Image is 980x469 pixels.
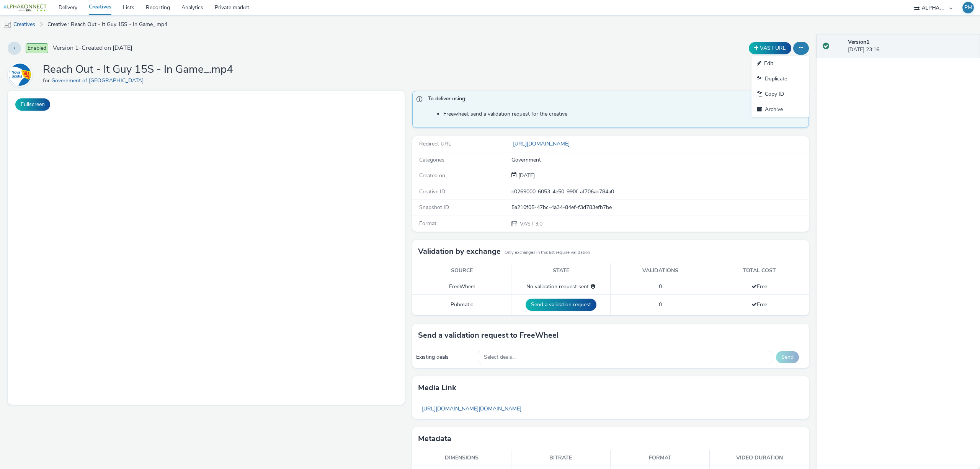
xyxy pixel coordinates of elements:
img: Government of Nova Scotia [9,64,31,86]
a: Archive [751,102,809,117]
span: 0 [659,301,662,308]
a: Government of [GEOGRAPHIC_DATA] [51,77,147,84]
img: undefined Logo [2,3,48,13]
span: Categories [419,156,444,163]
div: Duplicate the creative as a VAST URL [747,42,793,54]
div: [DATE] 23:16 [848,38,974,54]
span: Creative ID [419,188,445,195]
span: Enabled [26,43,48,53]
h3: Metadata [418,433,451,444]
th: Video duration [710,450,809,466]
span: To deliver using: [428,95,801,105]
button: Send [776,351,799,363]
div: PM [964,2,972,13]
a: Creative : Reach Out - It Guy 15S - In Game_.mp4 [44,15,171,34]
span: Redirect URL [419,140,451,147]
img: mobile [4,21,11,29]
a: Copy ID [751,87,809,102]
strong: Version 1 [848,38,869,46]
a: Duplicate [751,71,809,87]
a: Government of Nova Scotia [8,71,35,78]
span: Version 1 - Created on [DATE] [53,44,132,52]
span: 0 [659,283,662,290]
h3: Media link [418,382,456,394]
a: [URL][DOMAIN_NAME] [511,140,573,147]
a: Edit [751,56,809,71]
h1: Reach Out - It Guy 15S - In Game_.mp4 [43,62,233,77]
span: Format [419,220,436,227]
li: Freewheel: send a validation request for the creative [443,110,805,118]
div: Creation 23 September 2025, 23:16 [517,172,535,180]
th: Format [611,450,710,466]
div: Government [511,156,808,164]
td: FreeWheel [412,279,511,294]
button: Send a validation request [526,299,596,311]
span: Select deals... [484,354,516,361]
span: [DATE] [517,172,535,179]
span: Free [751,301,767,308]
div: 5a210f05-47bc-4a34-84ef-f3d783efb7be [511,204,808,211]
th: Validations [611,263,710,279]
h3: Validation by exchange [418,246,501,257]
span: Snapshot ID [419,204,449,211]
span: VAST 3.0 [519,220,542,227]
th: Bitrate [511,450,611,466]
th: Total cost [710,263,809,279]
a: [URL][DOMAIN_NAME][DOMAIN_NAME] [418,401,525,416]
div: c0269000-6053-4e50-990f-af706ac784a0 [511,188,808,196]
th: Source [412,263,511,279]
button: VAST URL [749,42,791,54]
small: Only exchanges in this list require validation [505,250,590,256]
div: Please select a deal below and click on Send to send a validation request to FreeWheel. [591,283,595,291]
span: for [43,77,51,84]
div: No validation request sent [515,283,606,291]
th: Dimensions [412,450,511,466]
button: Fullscreen [15,98,50,111]
span: Free [751,283,767,290]
h3: Send a validation request to FreeWheel [418,330,559,341]
td: Pubmatic [412,295,511,315]
th: State [511,263,611,279]
span: Created on [419,172,445,179]
div: Existing deals [416,353,474,361]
